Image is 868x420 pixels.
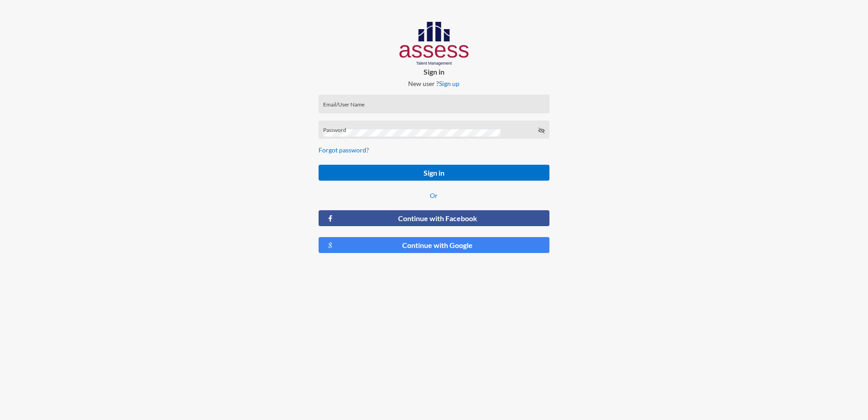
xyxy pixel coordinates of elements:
p: Sign in [311,67,557,76]
button: Sign in [319,165,550,181]
a: Sign up [439,80,459,87]
button: Continue with Google [319,237,550,253]
p: New user ? [311,80,557,87]
p: Or [319,192,550,199]
img: AssessLogoo.svg [399,22,469,66]
a: Forgot password? [319,146,369,154]
button: Continue with Facebook [319,210,550,226]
